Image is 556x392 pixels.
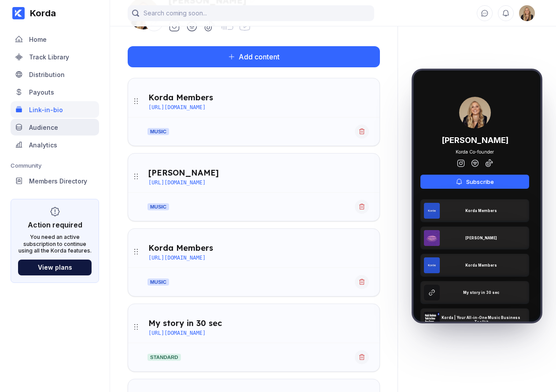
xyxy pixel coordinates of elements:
div: Action required [28,220,82,229]
div: Alina Verbenchuk [519,5,535,21]
div: Alina Verbenchuk [459,97,491,128]
img: Korda | Your All-in-One Music Business Toolkit [424,312,440,328]
div: [PERSON_NAME] [465,236,497,240]
a: Track Library [11,48,99,66]
div: [URL][DOMAIN_NAME] [148,255,206,261]
div: You need an active subscription to continue using all the Korda features. [18,234,92,254]
a: Link-in-bio [11,101,99,119]
a: Analytics [11,136,99,154]
strong: standard [147,354,181,361]
div: Track Library [29,53,69,61]
div: Link-in-bio [29,106,63,114]
div: My story in 30 sec [463,290,499,295]
a: Members Directory [11,172,99,190]
img: Korda Members [424,257,440,273]
div: Korda [25,8,56,18]
strong: music [147,203,169,210]
div: Korda Members [148,92,213,103]
strong: music [147,128,169,135]
input: Search coming soon... [128,5,374,21]
div: Korda Members [465,263,497,267]
a: Payouts [11,84,99,101]
div: Analytics [29,141,57,149]
img: Korda Members [424,203,440,219]
div: View plans [38,264,72,271]
div: [PERSON_NAME] [442,136,508,145]
div: [URL][DOMAIN_NAME] [148,180,206,186]
div: Korda | Your All-in-One Music Business Toolkit [440,315,522,324]
div: Members Directory [29,177,87,185]
div: [PERSON_NAME] [148,168,219,178]
button: View plans [18,260,92,275]
div: Subscribe [463,178,494,185]
a: Audience [11,119,99,136]
div: Audience [29,124,58,131]
div: Korda Members[URL][DOMAIN_NAME]music [128,228,380,297]
div: Korda Members[URL][DOMAIN_NAME]music [128,78,380,146]
div: [URL][DOMAIN_NAME] [148,330,206,336]
div: My story in 30 sec [148,318,222,328]
div: Korda Co-founder [456,149,494,154]
strong: music [147,278,169,286]
a: Distribution [11,66,99,84]
div: My story in 30 sec[URL][DOMAIN_NAME]standard [128,304,380,372]
button: Add content [128,46,380,67]
div: Korda Members [148,243,213,253]
div: Home [29,36,47,43]
div: Add content [235,52,280,61]
img: Hackney [424,230,440,246]
img: 160x160 [459,97,491,128]
a: Home [11,31,99,48]
div: [URL][DOMAIN_NAME] [148,104,206,110]
div: Korda Members [465,209,497,213]
img: 160x160 [519,5,535,21]
button: Subscribe [420,175,529,189]
div: [PERSON_NAME][URL][DOMAIN_NAME]music [128,153,380,221]
div: Distribution [29,71,65,78]
div: Community [11,162,99,169]
div: Payouts [29,88,54,96]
